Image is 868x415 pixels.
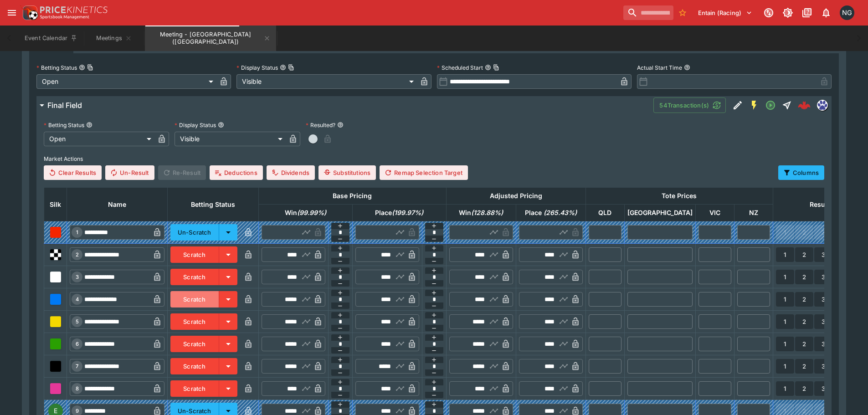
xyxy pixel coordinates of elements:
[746,97,762,113] button: SGM Enabled
[776,292,794,307] button: 1
[44,152,824,165] label: Market Actions
[19,26,83,51] button: Event Calendar
[471,209,503,216] em: ( 128.88 %)
[170,313,219,330] button: Scratch
[318,165,376,180] button: Substitutions
[817,100,827,110] img: grnz
[258,205,352,221] th: Win
[74,296,81,302] span: 4
[74,229,80,236] span: 1
[840,5,854,20] div: Nick Goss
[693,5,758,20] button: Select Tenant
[814,337,832,351] button: 3
[74,274,81,280] span: 3
[288,64,294,71] button: Copy To Clipboard
[684,64,690,71] button: Actual Start Time
[729,97,746,113] button: Edit Detail
[493,64,499,71] button: Copy To Clipboard
[44,188,67,221] th: Silk
[695,205,734,221] th: VIC
[795,270,813,284] button: 2
[380,165,468,180] button: Remap Selection Target
[86,122,92,128] button: Betting Status
[74,408,81,414] span: 9
[760,5,777,21] button: Connected to PK
[762,97,779,113] button: Open
[79,64,85,71] button: Betting StatusCopy To Clipboard
[446,188,586,205] th: Adjusted Pricing
[40,6,108,13] img: PriceKinetics
[814,270,832,284] button: 3
[776,247,794,262] button: 1
[814,359,832,374] button: 3
[74,385,81,392] span: 8
[337,122,344,128] button: Resulted?
[653,97,726,113] button: 54Transaction(s)
[795,381,813,396] button: 2
[795,247,813,262] button: 2
[280,64,286,71] button: Display StatusCopy To Clipboard
[795,292,813,307] button: 2
[776,381,794,396] button: 1
[544,209,577,216] em: ( 265.43 %)
[175,132,285,146] div: Visible
[87,64,93,71] button: Copy To Clipboard
[765,100,776,111] svg: Open
[4,5,20,21] button: open drawer
[814,314,832,329] button: 3
[218,122,224,128] button: Display Status
[74,341,81,347] span: 6
[170,269,219,285] button: Scratch
[623,5,673,20] input: search
[776,337,794,351] button: 1
[74,363,80,369] span: 7
[267,165,315,180] button: Dividends
[779,97,795,113] button: Straight
[586,188,773,205] th: Tote Prices
[776,359,794,374] button: 1
[624,205,695,221] th: [GEOGRAPHIC_DATA]
[818,5,834,21] button: Notifications
[437,64,483,72] p: Scheduled Start
[637,64,682,72] p: Actual Start Time
[236,64,278,72] p: Display Status
[40,15,89,19] img: Sportsbook Management
[795,337,813,351] button: 2
[170,291,219,307] button: Scratch
[36,74,216,89] div: Open
[780,5,796,21] button: Toggle light/dark mode
[798,99,811,112] div: 43e98032-9cb8-447e-b087-ed24103d4fd4
[170,380,219,397] button: Scratch
[798,99,811,112] img: logo-cerberus--red.svg
[306,121,335,129] p: Resulted?
[814,247,832,262] button: 3
[175,121,216,129] p: Display Status
[446,205,516,221] th: Win
[814,292,832,307] button: 3
[74,318,81,325] span: 5
[44,132,154,146] div: Open
[297,209,326,216] em: ( 99.99 %)
[36,64,77,72] p: Betting Status
[776,270,794,284] button: 1
[675,5,690,20] button: No Bookmarks
[814,381,832,396] button: 3
[170,224,219,241] button: Un-Scratch
[516,205,586,221] th: Place
[85,26,143,51] button: Meetings
[36,96,653,114] button: Final Field
[44,121,84,129] p: Betting Status
[74,251,81,258] span: 2
[734,205,773,221] th: NZ
[776,314,794,329] button: 1
[170,358,219,374] button: Scratch
[170,246,219,263] button: Scratch
[837,3,857,23] button: Nick Goss
[44,165,102,180] button: Clear Results
[236,74,416,89] div: Visible
[795,314,813,329] button: 2
[795,96,813,114] a: 43e98032-9cb8-447e-b087-ed24103d4fd4
[67,188,168,221] th: Name
[817,100,828,111] div: grnz
[586,205,624,221] th: QLD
